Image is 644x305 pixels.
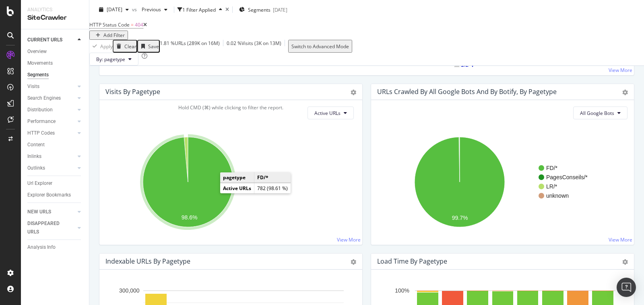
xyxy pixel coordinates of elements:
[89,53,138,66] button: By: pagetype
[337,236,361,243] a: View More
[27,141,45,149] div: Content
[609,67,632,74] a: View More
[27,36,75,44] a: CURRENT URLS
[227,40,281,53] div: 0.02 % Visits ( 3K on 13M )
[113,40,137,53] button: Clear
[119,288,140,294] text: 300,000
[27,208,51,216] div: NEW URLS
[27,106,75,114] a: Distribution
[89,21,130,28] span: HTTP Status Code
[137,40,160,53] button: Save
[27,152,41,161] div: Inlinks
[124,43,136,50] div: Clear
[27,129,75,137] a: HTTP Codes
[27,6,83,13] div: Analytics
[27,82,75,91] a: Visits
[225,7,229,12] div: times
[622,90,628,95] i: Options
[27,141,83,149] a: Content
[288,40,352,53] button: Switch to Advanced Mode
[351,259,356,265] i: Options
[308,106,354,119] button: Active URLs
[27,94,61,102] div: Search Engines
[617,278,636,297] div: Open Intercom Messenger
[27,152,75,161] a: Inlinks
[27,219,75,236] a: DISAPPEARED URLS
[27,129,55,137] div: HTTP Codes
[395,288,409,294] text: 100%
[106,126,356,238] svg: A chart.
[609,236,632,243] a: View More
[27,191,83,199] a: Explorer Bookmarks
[100,43,113,50] div: Apply
[27,106,53,114] div: Distribution
[546,174,588,180] text: PagesConseils/*
[27,94,75,102] a: Search Engines
[27,59,83,68] a: Movements
[105,256,190,267] h4: Indexable URLs by pagetype
[89,31,128,40] button: Add Filter
[314,110,341,117] span: Active URLs
[132,6,138,13] span: vs
[27,219,68,236] div: DISAPPEARED URLS
[105,86,160,97] h4: Visits by pagetype
[131,21,134,28] span: =
[27,47,47,56] div: Overview
[291,43,349,50] div: Switch to Advanced Mode
[254,183,291,194] td: 782 (98.61 %)
[27,117,56,126] div: Performance
[248,6,270,13] span: Segments
[89,40,113,53] button: Apply
[178,104,283,111] span: Hold CMD (⌘) while clicking to filter the report.
[27,71,49,79] div: Segments
[27,117,75,126] a: Performance
[27,191,71,199] div: Explorer Bookmarks
[27,243,56,252] div: Analysis Info
[178,3,225,16] button: 1 Filter Applied
[273,6,287,13] div: [DATE]
[135,21,143,28] span: 404
[377,86,557,97] h4: URLs Crawled by All Google Bots and by Botify, by pagetype
[27,164,75,172] a: Outlinks
[27,208,75,216] a: NEW URLS
[351,90,356,95] i: Options
[546,192,569,199] text: unknown
[622,259,628,265] i: Options
[27,59,53,68] div: Movements
[220,183,254,194] td: Active URLs
[573,106,627,119] button: All Google Bots
[27,71,83,79] a: Segments
[27,47,83,56] a: Overview
[27,243,83,252] a: Analysis Info
[160,40,220,53] div: 1.81 % URLs ( 289K on 16M )
[27,13,83,23] div: SiteCrawler
[452,215,468,221] text: 99.7%
[220,172,254,183] td: pagetype
[107,6,122,13] span: 2025 Aug. 22nd
[236,3,291,16] button: Segments[DATE]
[96,3,132,16] button: [DATE]
[148,43,159,50] div: Save
[27,164,45,172] div: Outlinks
[182,214,198,221] text: 98.6%
[378,126,628,238] svg: A chart.
[138,3,171,16] button: Previous
[27,82,39,91] div: Visits
[138,6,161,13] span: Previous
[27,36,62,44] div: CURRENT URLS
[96,56,125,63] span: By: pagetype
[377,256,447,267] h4: Load Time by pagetype
[27,179,83,188] a: Url Explorer
[182,6,216,13] div: 1 Filter Applied
[580,110,614,117] span: All Google Bots
[103,32,125,39] div: Add Filter
[27,179,52,188] div: Url Explorer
